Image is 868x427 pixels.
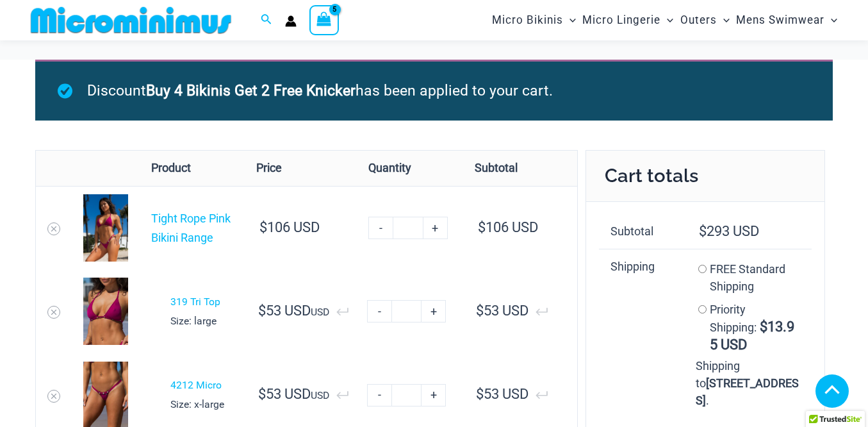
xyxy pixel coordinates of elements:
span: Micro Lingerie [582,4,660,37]
a: + [423,217,448,239]
span: Menu Toggle [660,4,673,37]
a: + [422,384,446,406]
p: Shipping to . [696,357,800,409]
span: USD [255,306,347,318]
span: Menu Toggle [824,4,837,37]
label: Priority Shipping: [710,303,794,352]
th: Subtotal [463,151,577,186]
div: Discount has been applied to your cart. [35,60,833,121]
p: x-large [170,395,234,414]
a: + [422,300,446,322]
a: Mens SwimwearMenu ToggleMenu Toggle [733,4,840,37]
th: Subtotal [599,215,684,249]
th: Product [140,151,245,186]
span: $ [760,319,767,335]
a: Remove 319 Tri Top from cart [47,306,60,319]
strong: Buy 4 Bikinis Get 2 Free Knicker [146,82,356,99]
a: - [367,300,391,322]
span: $ [259,219,267,235]
span: $ [476,303,484,319]
nav: Site Navigation [487,2,842,38]
img: Tight Rope Pink 319 Top 4228 Thong 05 [83,194,128,262]
a: 319 Tri Top [170,296,220,308]
a: Micro BikinisMenu ToggleMenu Toggle [489,4,579,37]
th: Price [245,151,357,186]
span: Menu Toggle [563,4,576,37]
a: Tight Rope Pink Bikini Range [151,212,231,244]
a: Remove Tight Rope Pink Bikini Range from cart [47,222,60,235]
span: Menu Toggle [717,4,730,37]
a: OutersMenu ToggleMenu Toggle [677,4,733,37]
a: - [367,384,391,406]
a: Micro LingerieMenu ToggleMenu Toggle [579,4,676,37]
a: - [368,217,393,239]
dt: Size: [170,395,192,414]
span: $ [258,303,266,319]
span: $ [258,386,266,402]
span: Micro Bikinis [492,4,563,37]
input: Product quantity [391,384,422,406]
h2: Cart totals [586,151,824,202]
span: Outers [680,4,717,37]
input: Product quantity [393,217,423,239]
bdi: 53 USD [476,386,528,402]
bdi: 293 USD [699,223,759,239]
a: View Shopping Cart, 5 items [309,5,339,35]
span: $ [476,386,484,402]
input: Product quantity [391,300,422,322]
bdi: 106 USD [478,219,538,235]
strong: [STREET_ADDRESS] [696,376,799,407]
a: 4212 Micro [170,379,222,391]
img: MM SHOP LOGO FLAT [26,6,236,35]
bdi: 53 USD [258,303,311,319]
span: $ [699,223,707,239]
bdi: 53 USD [258,386,311,402]
img: Tight Rope Pink 319 Top 01 [83,278,128,345]
a: Search icon link [261,12,272,28]
label: FREE Standard Shipping [710,262,785,293]
dt: Size: [170,312,192,331]
span: Mens Swimwear [736,4,824,37]
span: $ [478,219,486,235]
a: Account icon link [285,15,297,27]
bdi: 53 USD [476,303,528,319]
bdi: 106 USD [259,219,320,235]
p: large [170,312,234,331]
th: Quantity [357,151,463,186]
span: USD [255,389,347,401]
a: Remove 4212 Micro from cart [47,390,60,403]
